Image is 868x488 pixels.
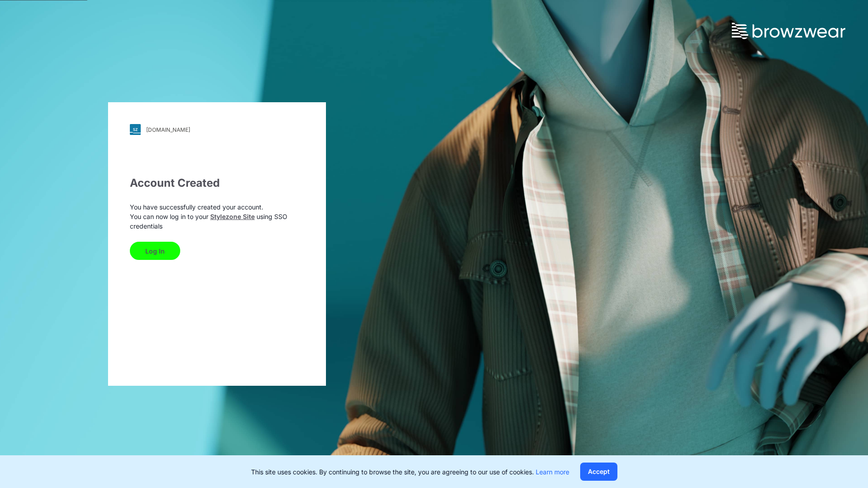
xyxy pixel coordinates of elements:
[251,467,569,477] p: This site uses cookies. By continuing to browse the site, you are agreeing to our use of cookies.
[130,242,180,260] button: Log In
[130,124,141,135] img: svg+xml;base64,PHN2ZyB3aWR0aD0iMjgiIGhlaWdodD0iMjgiIHZpZXdCb3g9IjAgMCAyOCAyOCIgZmlsbD0ibm9uZSIgeG...
[130,124,304,135] a: [DOMAIN_NAME]
[580,463,617,481] button: Accept
[732,23,845,39] img: browzwear-logo.73288ffb.svg
[146,126,190,133] div: [DOMAIN_NAME]
[536,468,569,476] a: Learn more
[130,175,304,191] div: Account Created
[130,202,304,212] p: You have successfully created your account.
[130,212,304,231] p: You can now log in to your using SSO credentials
[210,213,255,220] a: Stylezone Site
